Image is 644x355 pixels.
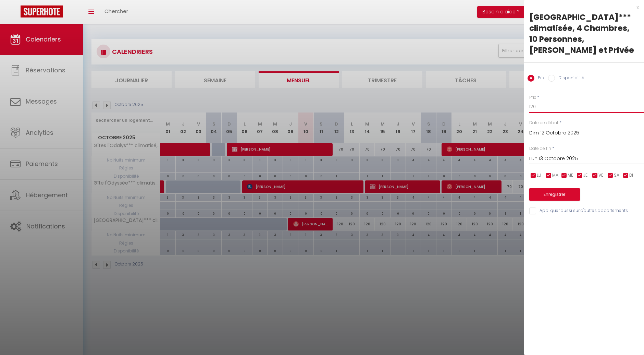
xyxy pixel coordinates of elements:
label: Disponibilité [555,75,584,82]
span: MA [552,172,558,179]
span: VE [598,172,603,179]
button: Enregistrer [529,188,580,201]
label: Date de fin [529,145,551,152]
span: LU [537,172,541,179]
span: JE [583,172,587,179]
span: ME [568,172,573,179]
label: Prix [534,75,545,82]
span: DI [629,172,633,179]
span: SA [614,172,619,179]
div: x [524,3,639,12]
div: [GEOGRAPHIC_DATA]*** climatisée, 4 Chambres, 10 Personnes, [PERSON_NAME] et Privée [529,12,639,56]
label: Date de début [529,120,558,126]
label: Prix [529,94,536,101]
